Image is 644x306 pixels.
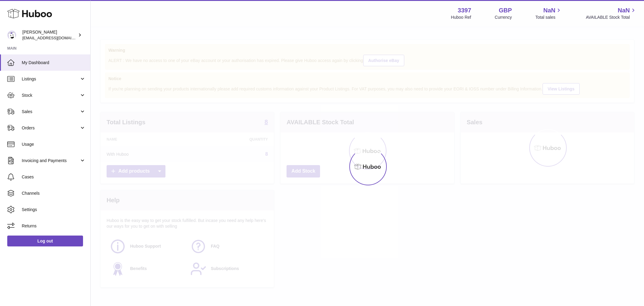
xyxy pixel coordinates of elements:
span: Usage [22,142,86,147]
div: Huboo Ref [451,15,471,20]
span: Total sales [535,15,562,20]
span: NaN [543,6,555,15]
span: [EMAIL_ADDRESS][DOMAIN_NAME] [22,35,89,40]
a: NaN AVAILABLE Stock Total [586,6,637,20]
span: AVAILABLE Stock Total [586,15,637,20]
span: Sales [22,109,79,115]
span: Settings [22,207,86,213]
span: My Dashboard [22,60,86,66]
span: Channels [22,190,86,196]
span: Orders [22,125,79,131]
span: Invoicing and Payments [22,158,79,164]
span: Stock [22,93,79,98]
span: Returns [22,223,86,229]
strong: 3397 [458,6,471,15]
span: NaN [618,6,630,15]
a: Log out [7,236,83,246]
div: [PERSON_NAME] [22,29,77,41]
span: Listings [22,76,79,82]
img: sales@canchema.com [7,31,16,40]
span: Cases [22,174,86,180]
div: Currency [495,15,512,20]
a: NaN Total sales [535,6,562,20]
strong: GBP [499,6,512,15]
